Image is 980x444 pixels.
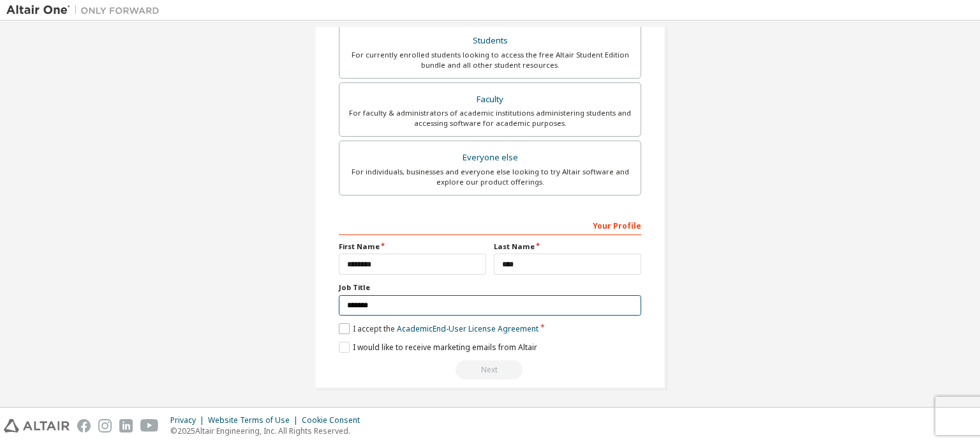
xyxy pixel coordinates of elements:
div: For currently enrolled students looking to access the free Altair Student Edition bundle and all ... [347,50,633,70]
img: Altair One [6,4,166,17]
img: altair_logo.svg [4,419,70,433]
label: I accept the [339,323,538,334]
div: Faculty [347,91,633,109]
div: Cookie Consent [302,415,367,425]
div: Privacy [170,415,208,425]
img: instagram.svg [98,419,112,433]
div: Read and acccept EULA to continue [339,360,641,379]
label: I would like to receive marketing emails from Altair [339,342,537,353]
div: Website Terms of Use [208,415,302,425]
label: Last Name [494,241,641,252]
div: Your Profile [339,215,641,235]
img: youtube.svg [140,419,159,433]
img: linkedin.svg [119,419,133,433]
div: Everyone else [347,149,633,167]
img: facebook.svg [77,419,91,433]
label: First Name [339,241,486,252]
label: Job Title [339,282,641,293]
div: For faculty & administrators of academic institutions administering students and accessing softwa... [347,108,633,128]
div: For individuals, businesses and everyone else looking to try Altair software and explore our prod... [347,167,633,187]
div: Students [347,32,633,50]
p: © 2025 Altair Engineering, Inc. All Rights Reserved. [170,425,367,436]
a: Academic End-User License Agreement [397,323,538,334]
